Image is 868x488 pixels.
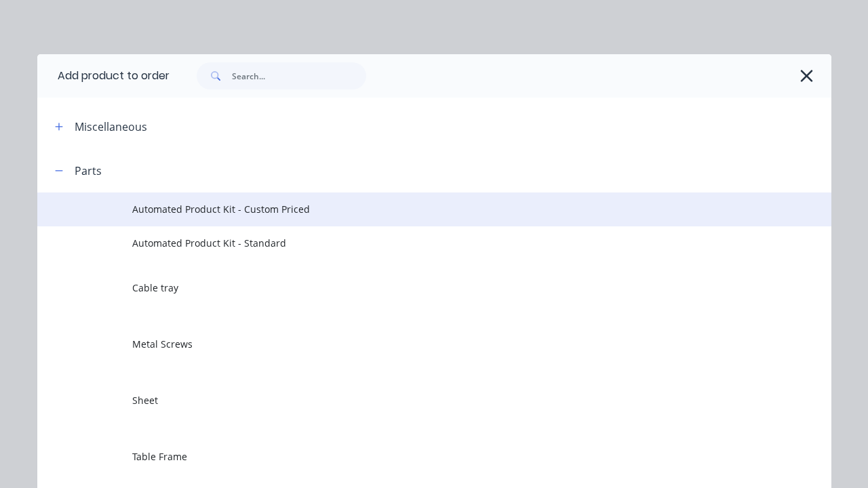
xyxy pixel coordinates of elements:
span: Automated Product Kit - Custom Priced [132,202,691,216]
div: Parts [75,163,102,179]
span: Sheet [132,393,691,407]
div: Add product to order [37,54,170,98]
span: Cable tray [132,281,691,295]
div: Miscellaneous [75,119,147,135]
span: Automated Product Kit - Standard [132,236,691,250]
span: Table Frame [132,449,691,464]
input: Search... [232,62,366,89]
span: Metal Screws [132,337,691,351]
